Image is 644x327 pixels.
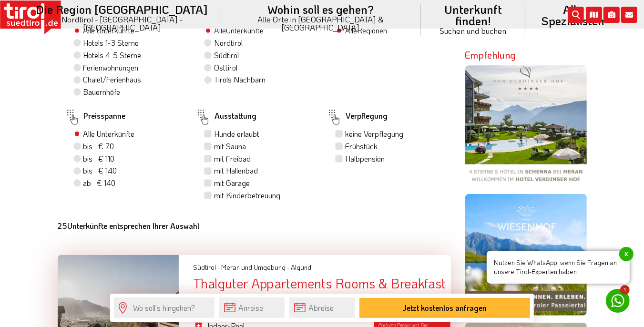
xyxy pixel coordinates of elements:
img: verdinserhof.png [465,65,587,187]
span: Südtirol - [193,263,220,272]
label: Ausstattung [195,106,256,128]
label: mit Sauna [214,141,246,152]
i: Fotogalerie [603,7,620,23]
input: Wo soll's hingehen? [114,297,215,318]
a: 1 Nutzen Sie WhatsApp, wenn Sie Fragen an unsere Tirol-Experten habenx [606,289,630,313]
label: Alle Unterkünfte [83,129,135,139]
small: Nordtirol - [GEOGRAPHIC_DATA] - [GEOGRAPHIC_DATA] [35,15,209,31]
img: wiesenhof-sommer.jpg [465,194,587,316]
label: Halbpension [345,153,385,164]
input: Abreise [289,297,355,318]
b: Unterkünfte entsprechen Ihrer Auswahl [58,221,200,231]
label: Hotels 4-5 Sterne [83,50,142,61]
strong: Empfehlung [465,49,516,61]
label: keine Verpflegung [345,129,403,139]
i: Karte öffnen [586,7,602,23]
span: ab € 140 [83,178,116,188]
span: x [619,247,634,261]
label: Südtirol [214,50,239,61]
i: Kontakt [621,7,637,23]
span: bis € 110 [83,153,115,163]
span: bis € 70 [83,141,114,151]
label: Tirols Nachbarn [214,74,266,85]
label: mit Freibad [214,153,251,164]
label: mit Garage [214,178,250,188]
label: mit Hallenbad [214,165,258,176]
small: Alle Orte in [GEOGRAPHIC_DATA] & [GEOGRAPHIC_DATA] [232,15,409,31]
label: Preisspanne [65,106,126,128]
span: bis € 140 [83,165,117,175]
label: Frühstück [345,141,378,152]
span: Algund [291,263,311,272]
button: Jetzt kostenlos anfragen [359,298,530,318]
span: Nutzen Sie WhatsApp, wenn Sie Fragen an unsere Tirol-Experten haben [487,251,630,284]
label: Osttirol [214,62,237,73]
div: Thalguter Appartements Rooms & Breakfast [193,276,450,291]
label: Bauernhöfe [83,87,121,97]
label: Ferienwohnungen [83,62,139,73]
input: Anreise [219,297,285,318]
label: Verpflegung [327,106,388,128]
label: Chalet/Ferienhaus [83,74,142,85]
span: 1 [620,285,630,295]
label: Hunde erlaubt [214,129,259,139]
b: 25 [58,221,68,231]
span: Meran und Umgebung - [221,263,289,272]
small: Suchen und buchen [432,27,514,35]
label: mit Kinderbetreuung [214,190,280,201]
